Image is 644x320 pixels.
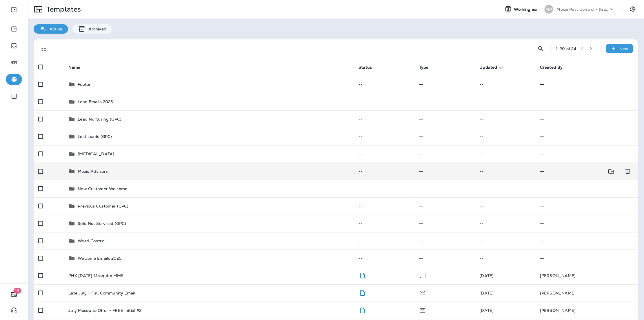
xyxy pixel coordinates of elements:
p: New [620,46,629,51]
p: Archived [85,27,106,31]
td: -- [535,110,638,128]
td: -- [414,163,475,180]
p: Late July - Full Community Email [68,291,135,295]
p: Lead Emails 2025 [78,99,113,104]
td: -- [354,180,415,197]
span: Status [359,65,380,70]
span: Text [419,272,426,278]
td: -- [414,128,475,145]
td: -- [354,76,415,93]
td: -- [414,215,475,232]
td: -- [354,145,415,163]
td: -- [414,197,475,215]
td: -- [414,250,475,267]
span: Taylor K [480,308,494,313]
td: -- [354,215,415,232]
td: -- [354,93,415,110]
button: Expand Sidebar [6,4,22,15]
td: -- [475,180,536,197]
td: -- [475,145,536,163]
p: New Customer Welcome [78,186,127,191]
td: -- [354,197,415,215]
td: -- [475,197,536,215]
p: Moxie Advisors [78,169,108,174]
span: 19 [14,288,21,294]
span: Type [419,65,429,70]
td: [PERSON_NAME] [535,267,638,284]
td: -- [354,128,415,145]
span: Updated [480,65,505,70]
td: -- [475,93,536,110]
span: Email [419,307,426,312]
span: Created By [540,65,563,70]
td: -- [475,76,536,93]
p: Sold Not Serviced (GPC) [78,221,126,226]
td: -- [414,76,475,93]
td: -- [414,145,475,163]
span: Status [359,65,372,70]
td: -- [535,145,638,163]
span: Draft [359,307,366,312]
td: -- [354,250,415,267]
button: Settings [628,4,638,14]
td: -- [535,180,638,197]
td: -- [535,215,638,232]
p: Weed Control [78,239,105,243]
td: -- [354,163,415,180]
td: -- [535,250,638,267]
span: Created By [540,65,570,70]
p: [MEDICAL_DATA] [78,152,114,156]
button: Move to folder [605,166,617,177]
span: Type [419,65,436,70]
div: 1 - 20 of 24 [556,46,576,51]
span: Name [68,65,88,70]
span: Pamela Quijano [480,290,494,296]
td: -- [475,250,536,267]
td: [PERSON_NAME] [535,284,638,302]
button: Filters [38,43,50,54]
span: Name [68,65,80,70]
button: Delete [622,166,634,177]
td: -- [354,110,415,128]
p: July Mosquito Offer - FREE Initial #2 [68,308,141,313]
td: -- [535,163,608,180]
td: -- [535,197,638,215]
p: Lost Leads (GPC) [78,134,112,139]
button: 19 [6,288,22,300]
div: MP [545,5,553,14]
td: [PERSON_NAME] [535,302,638,319]
td: -- [535,76,638,93]
td: -- [535,128,638,145]
p: Moxie Pest Control - [GEOGRAPHIC_DATA] [557,7,609,12]
td: -- [414,232,475,250]
span: Email [419,290,426,295]
p: Footer [78,82,91,87]
span: Shannon Davis [480,273,494,278]
td: -- [535,232,638,250]
span: Updated [480,65,497,70]
td: -- [475,110,536,128]
span: Draft [359,290,366,295]
td: -- [354,232,415,250]
td: -- [414,93,475,110]
td: -- [475,232,536,250]
td: -- [414,110,475,128]
p: Lead Nurturing (GPC) [78,117,121,121]
td: -- [475,215,536,232]
p: PHX [DATE] Mosquito MMS [68,273,123,278]
td: -- [475,128,536,145]
td: -- [475,163,536,180]
p: Templates [44,5,81,14]
span: Draft [359,272,366,278]
button: Search Templates [535,43,547,54]
td: -- [414,180,475,197]
p: Previous Customer (GPC) [78,204,128,208]
p: Welcome Emails 2025 [78,256,121,261]
p: Active [47,27,62,31]
td: -- [535,93,638,110]
span: Working as: [514,7,539,12]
